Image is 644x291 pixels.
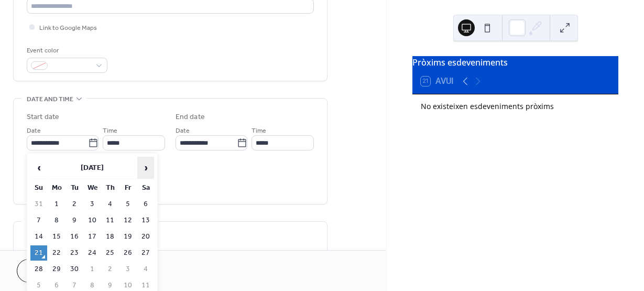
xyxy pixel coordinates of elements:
[119,213,136,228] td: 12
[421,101,610,112] div: No existeixen esdeveniments pròxims
[48,157,136,179] th: [DATE]
[84,245,101,261] td: 24
[102,262,118,277] td: 2
[137,229,154,244] td: 20
[30,213,47,228] td: 7
[137,262,154,277] td: 4
[84,197,101,212] td: 3
[84,213,101,228] td: 10
[137,197,154,212] td: 6
[39,23,97,34] span: Link to Google Maps
[30,229,47,244] td: 14
[119,180,136,196] th: Fr
[30,180,47,196] th: Su
[176,112,205,123] div: End date
[66,229,83,244] td: 16
[176,125,190,136] span: Date
[17,259,81,283] button: Cancel
[27,94,73,105] span: Date and time
[30,245,47,261] td: 21
[84,262,101,277] td: 1
[30,262,47,277] td: 28
[102,180,118,196] th: Th
[138,157,154,178] span: ›
[48,245,65,261] td: 22
[119,197,136,212] td: 5
[119,245,136,261] td: 26
[27,45,105,56] div: Event color
[66,213,83,228] td: 9
[48,213,65,228] td: 8
[102,197,118,212] td: 4
[27,125,41,136] span: Date
[27,112,59,123] div: Start date
[66,180,83,196] th: Tu
[102,245,118,261] td: 25
[48,262,65,277] td: 29
[252,125,266,136] span: Time
[412,56,618,69] div: Pròxims esdeveniments
[48,197,65,212] td: 1
[66,262,83,277] td: 30
[84,229,101,244] td: 17
[30,197,47,212] td: 31
[137,245,154,261] td: 27
[66,197,83,212] td: 2
[103,125,117,136] span: Time
[48,229,65,244] td: 15
[31,157,47,178] span: ‹
[84,180,101,196] th: We
[137,213,154,228] td: 13
[102,229,118,244] td: 18
[137,180,154,196] th: Sa
[48,180,65,196] th: Mo
[102,213,118,228] td: 11
[119,229,136,244] td: 19
[66,245,83,261] td: 23
[119,262,136,277] td: 3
